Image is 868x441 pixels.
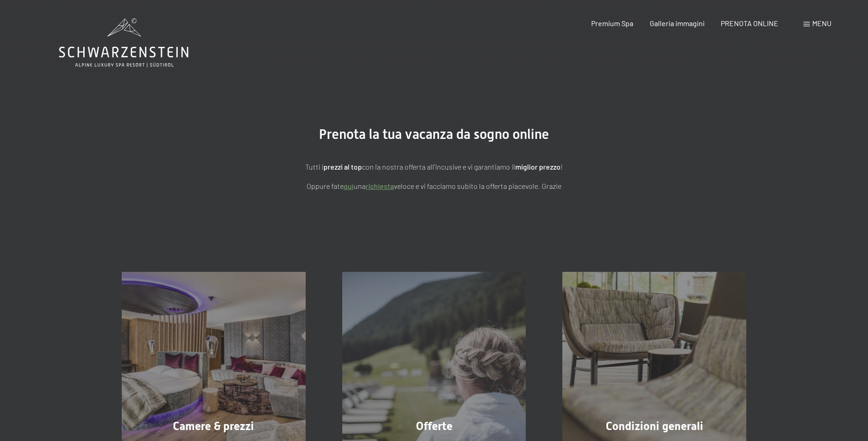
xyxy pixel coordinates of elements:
[721,19,778,28] a: PRENOTA ONLINE
[323,162,362,171] strong: prezzi al top
[591,19,633,28] a: Premium Spa
[366,182,394,190] a: richiesta
[344,182,354,190] a: quì
[416,419,453,433] span: Offerte
[812,19,831,28] span: Menu
[650,19,705,28] a: Galleria immagini
[319,126,549,142] span: Prenota la tua vacanza da sogno online
[205,180,663,192] p: Oppure fate una veloce e vi facciamo subito la offerta piacevole. Grazie
[205,161,663,173] p: Tutti i con la nostra offerta all'incusive e vi garantiamo il !
[515,162,561,171] strong: miglior prezzo
[173,419,254,433] span: Camere & prezzi
[606,419,703,433] span: Condizioni generali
